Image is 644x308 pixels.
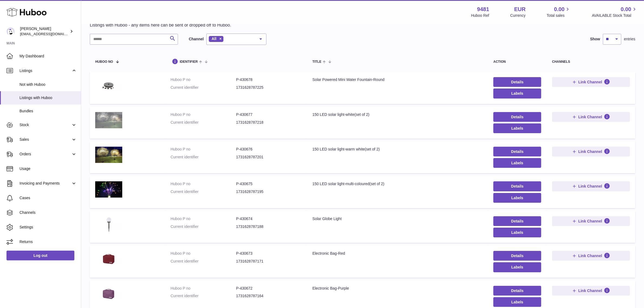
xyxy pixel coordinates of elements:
span: Usage [19,166,77,171]
a: 0.00 AVAILABLE Stock Total [592,6,638,18]
span: All [212,37,216,41]
button: Link Channel [552,77,630,87]
div: Electronic Bag-Red [312,251,483,256]
dd: 1731628787188 [236,224,302,229]
span: 0.00 [554,6,565,13]
dt: Current identifier [171,85,236,90]
span: Settings [19,225,77,230]
button: Link Channel [552,286,630,296]
div: Solar Globe Light [312,216,483,221]
span: identifier [180,60,198,64]
span: Link Channel [578,114,602,119]
img: 150 LED solar light-warm white(set of 2) [95,147,122,163]
div: Huboo Ref [471,13,489,18]
span: Link Channel [578,149,602,154]
span: Huboo no [95,60,113,64]
span: title [312,60,321,64]
button: Link Channel [552,251,630,261]
dt: Huboo P no [171,112,236,117]
button: Link Channel [552,216,630,226]
strong: EUR [514,6,526,13]
div: 150 LED solar light-warm white(set of 2) [312,147,483,152]
dt: Huboo P no [171,216,236,221]
dd: P-430672 [236,286,302,291]
div: 150 LED solar light-multi-coloured(set of 2) [312,181,483,186]
dd: 1731628787195 [236,189,302,194]
a: Details [493,112,541,122]
dd: P-430676 [236,147,302,152]
dd: P-430675 [236,181,302,186]
dt: Huboo P no [171,286,236,291]
span: My Dashboard [19,54,77,59]
button: Labels [493,123,541,133]
div: channels [552,60,630,64]
dt: Current identifier [171,224,236,229]
strong: 9481 [477,6,489,13]
a: Details [493,77,541,87]
span: Orders [19,152,71,157]
img: Solar Powered Mini Water Fountain-Round [95,77,122,93]
dd: P-430678 [236,77,302,82]
div: 150 LED solar light-white(set of 2) [312,112,483,117]
button: Labels [493,228,541,237]
p: Listings with Huboo - any items here can be sent or dropped off to Huboo. [90,22,231,28]
img: Electronic Bag-Purple [95,286,122,302]
dd: 1731628787171 [236,259,302,264]
span: [EMAIL_ADDRESS][DOMAIN_NAME] [20,32,80,36]
span: Sales [19,137,71,142]
dd: 1731628787164 [236,293,302,299]
img: Solar Globe Light [95,216,122,232]
label: Show [590,37,600,42]
dt: Huboo P no [171,77,236,82]
a: Details [493,216,541,226]
span: Link Channel [578,80,602,84]
button: Labels [493,297,541,307]
span: Bundles [19,109,77,114]
span: Returns [19,239,77,244]
button: Link Channel [552,181,630,191]
button: Labels [493,193,541,203]
span: Channels [19,210,77,215]
div: action [493,60,541,64]
img: Electronic Bag-Red [95,251,122,267]
span: Total sales [547,13,571,18]
span: AVAILABLE Stock Total [592,13,638,18]
dd: 1731628787225 [236,85,302,90]
a: Details [493,147,541,156]
span: Stock [19,122,71,127]
dt: Current identifier [171,259,236,264]
dd: 1731628787201 [236,155,302,160]
div: [PERSON_NAME] [20,26,69,37]
button: Labels [493,158,541,168]
a: Details [493,181,541,191]
button: Labels [493,262,541,272]
a: Log out [6,251,74,260]
span: Link Channel [578,184,602,189]
dd: P-430674 [236,216,302,221]
span: Link Channel [578,253,602,258]
dt: Huboo P no [171,181,236,186]
label: Channel [189,37,204,42]
button: Link Channel [552,147,630,156]
div: Solar Powered Mini Water Fountain-Round [312,77,483,82]
span: Listings [19,68,71,73]
span: Cases [19,195,77,201]
button: Link Channel [552,112,630,122]
dd: P-430673 [236,251,302,256]
dd: P-430677 [236,112,302,117]
dt: Huboo P no [171,147,236,152]
a: Details [493,286,541,296]
span: Link Channel [578,288,602,293]
a: Details [493,251,541,261]
span: Invoicing and Payments [19,181,71,186]
span: Listings with Huboo [19,95,77,100]
img: internalAdmin-9481@internal.huboo.com [6,27,15,35]
div: Electronic Bag-Purple [312,286,483,291]
span: Link Channel [578,219,602,224]
button: Labels [493,89,541,98]
dt: Huboo P no [171,251,236,256]
div: Currency [510,13,526,18]
dt: Current identifier [171,120,236,125]
img: 150 LED solar light-white(set of 2) [95,112,122,128]
a: 0.00 Total sales [547,6,571,18]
